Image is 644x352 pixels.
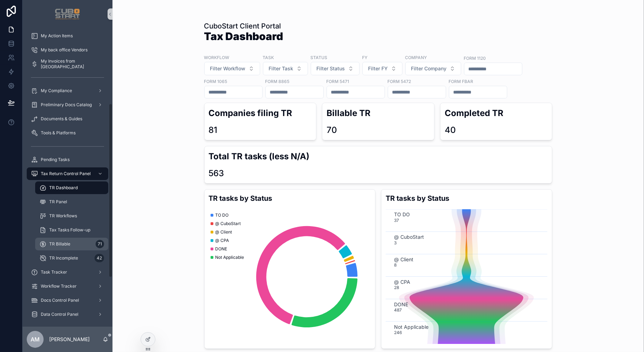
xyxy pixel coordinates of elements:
span: TR Dashboard [49,185,78,191]
span: @ Client [215,229,232,235]
label: Form 5471 [327,78,349,84]
span: My Compliance [41,88,72,94]
span: Preliminary Docs Catalog [41,102,92,108]
a: TR Dashboard [35,181,108,194]
label: Workflow [204,54,230,60]
span: AM [31,335,40,344]
h2: Billable TR [327,107,430,119]
span: Filter Company [411,65,447,72]
button: Select Button [405,62,461,75]
span: Pending Tasks [41,157,70,162]
text: 8 [394,262,397,268]
a: TR Panel [35,196,108,208]
label: Form FBAR [449,78,474,84]
span: Filter Task [269,65,294,72]
span: Filter FY [368,65,388,72]
text: @ CPA [394,279,410,285]
text: DONE [394,301,408,307]
h2: TR tasks by Status [209,194,371,204]
text: 28 [394,285,399,290]
text: @ CuboStart [394,234,424,240]
span: DONE [215,246,227,252]
text: 37 [394,217,399,223]
text: 487 [394,307,402,313]
label: FY [362,54,368,60]
span: TR Workflows [49,213,77,219]
a: TR Billable71 [35,238,108,250]
a: Workflow Tracker [27,280,108,293]
text: TO DO [394,211,410,217]
span: Tax Return Control Panel [41,171,91,177]
a: Tools & Platforms [27,127,108,139]
span: @ CuboStart [215,221,241,226]
span: Filter Workflow [210,65,246,72]
span: My Action Items [41,33,73,39]
a: Pending Tasks [27,153,108,166]
span: Docs Control Panel [41,297,79,303]
text: @ Client [394,256,413,262]
button: Select Button [362,62,402,75]
a: Docs Control Panel [27,294,108,307]
span: TO DO [215,212,229,218]
a: TR Incomplete42 [35,252,108,264]
h2: Completed TR [445,107,548,119]
label: Status [311,54,328,60]
div: 40 [445,124,456,136]
span: TR Panel [49,199,67,205]
a: My Compliance [27,84,108,97]
label: Form 8865 [265,78,290,84]
div: 81 [209,124,218,136]
h2: Companies filing TR [209,107,312,119]
div: 563 [209,168,224,179]
div: 71 [96,240,104,248]
div: chart [209,209,371,344]
label: Task [263,54,274,60]
text: 3 [394,240,397,245]
span: Documents & Guides [41,116,82,122]
label: Company [405,54,427,60]
text: 246 [394,330,402,335]
a: Preliminary Docs Catalog [27,98,108,111]
span: Tools & Platforms [41,130,76,136]
a: Tax Return Control Panel [27,167,108,180]
a: My back office Vendors [27,44,108,56]
a: TR Workflows [35,210,108,222]
a: My Invoices from [GEOGRAPHIC_DATA] [27,58,108,70]
a: My Action Items [27,30,108,42]
a: Task Tracker [27,266,108,279]
span: Data Control Panel [41,312,78,317]
text: Not Applicable [394,324,429,330]
span: Workflow Tracker [41,283,77,289]
h1: Tax Dashboard [204,31,283,41]
span: @ CPA [215,238,229,243]
span: TR Incomplete [49,255,78,261]
div: 42 [95,254,104,262]
span: My back office Vendors [41,47,88,53]
span: Task Tracker [41,269,67,275]
div: 70 [327,124,337,136]
img: App logo [55,8,80,20]
label: Form 5472 [388,78,411,84]
button: Select Button [311,62,360,75]
a: Data Control Panel [27,308,108,321]
span: Not Applicable [215,255,244,260]
span: My Invoices from [GEOGRAPHIC_DATA] [41,58,101,70]
a: Tax Tasks Follow-up [35,224,108,236]
label: Form 1065 [204,78,227,84]
a: Documents & Guides [27,113,108,125]
h1: CuboStart Client Portal [204,21,283,31]
span: TR Billable [49,241,70,247]
span: Filter Status [317,65,345,72]
h2: Total TR tasks (less N/A) [209,151,548,162]
span: Tax Tasks Follow-up [49,227,90,233]
button: Select Button [263,62,308,75]
p: [PERSON_NAME] [49,336,90,343]
h2: TR tasks by Status [386,194,548,204]
label: Form 1120 [464,55,486,61]
button: Select Button [204,62,260,75]
div: scrollable content [22,28,112,327]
